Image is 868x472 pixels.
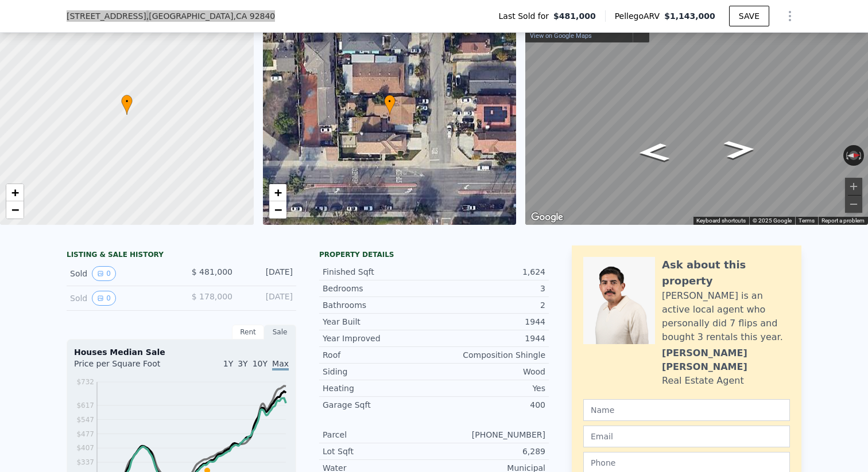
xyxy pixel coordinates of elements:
button: Rotate clockwise [858,145,865,166]
div: [PERSON_NAME] [PERSON_NAME] [662,346,790,374]
a: Terms (opens in new tab) [799,217,815,224]
path: Go South, Westlake St [625,139,683,166]
div: Sold [70,291,172,306]
span: − [11,202,19,217]
div: Sold [70,266,172,281]
div: [PERSON_NAME] is an active local agent who personally did 7 flips and bought 3 rentals this year. [662,289,790,344]
div: Property details [319,250,549,259]
span: 3Y [238,359,247,368]
tspan: $407 [76,444,94,452]
span: − [274,202,281,217]
span: , [GEOGRAPHIC_DATA] [146,10,275,22]
a: Open this area in Google Maps (opens a new window) [528,210,566,225]
div: 1944 [434,333,545,344]
div: Bathrooms [323,299,434,311]
div: Real Estate Agent [662,374,744,388]
div: LISTING & SALE HISTORY [67,250,296,262]
div: [DATE] [242,291,293,306]
div: [DATE] [242,266,293,281]
img: Google [528,210,566,225]
div: Year Improved [323,333,434,344]
div: Garage Sqft [323,399,434,411]
span: $481,000 [553,10,596,22]
span: © 2025 Google [753,217,792,224]
path: Go North, Westlake St [711,136,768,163]
span: Pellego ARV [615,10,665,22]
tspan: $732 [76,378,94,386]
tspan: $337 [76,458,94,466]
button: Zoom in [845,178,862,195]
span: , CA 92840 [233,11,275,21]
div: 1944 [434,316,545,327]
div: Lot Sqft [323,446,434,457]
span: $1,143,000 [664,11,715,21]
div: Yes [434,383,545,394]
div: 400 [434,399,545,411]
tspan: $477 [76,430,94,438]
div: Heating [323,383,434,394]
a: Report a problem [821,217,865,224]
div: Price per Square Foot [74,358,181,376]
input: Email [583,426,790,447]
div: [PHONE_NUMBER] [434,429,545,440]
div: 1,624 [434,266,545,278]
div: Sale [264,325,296,340]
span: $ 481,000 [192,267,232,276]
span: + [274,185,281,200]
span: + [11,185,19,200]
div: Roof [323,349,434,361]
tspan: $617 [76,401,94,409]
div: • [384,95,396,115]
div: Houses Median Sale [74,346,289,358]
div: Siding [323,366,434,377]
div: • [121,95,133,115]
div: Ask about this property [662,257,790,289]
div: 3 [434,283,545,294]
button: View historical data [92,266,116,281]
tspan: $547 [76,416,94,424]
button: Zoom out [845,196,862,213]
div: Parcel [323,429,434,440]
span: Last Sold for [499,10,554,22]
div: Rent [232,325,264,340]
div: Wood [434,366,545,377]
input: Name [583,399,790,421]
span: $ 178,000 [192,292,232,301]
div: Map [525,5,868,225]
a: Zoom out [269,201,286,219]
span: [STREET_ADDRESS] [67,10,146,22]
div: Composition Shingle [434,349,545,361]
span: 1Y [223,359,233,368]
span: Max [272,359,289,370]
button: Keyboard shortcuts [696,217,746,225]
a: Zoom out [6,201,24,219]
div: Year Built [323,316,434,327]
div: 6,289 [434,446,545,457]
span: • [384,96,396,107]
button: Rotate counterclockwise [843,145,850,166]
div: Bedrooms [323,283,434,294]
button: SAVE [729,6,769,26]
div: Street View [525,5,868,225]
button: View historical data [92,291,116,306]
div: Finished Sqft [323,266,434,278]
a: Zoom in [6,184,24,201]
button: Reset the view [843,150,865,160]
div: 2 [434,299,545,311]
span: • [121,96,133,107]
button: Show Options [778,5,801,28]
span: 10Y [253,359,268,368]
a: Zoom in [269,184,286,201]
a: View on Google Maps [530,32,592,40]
